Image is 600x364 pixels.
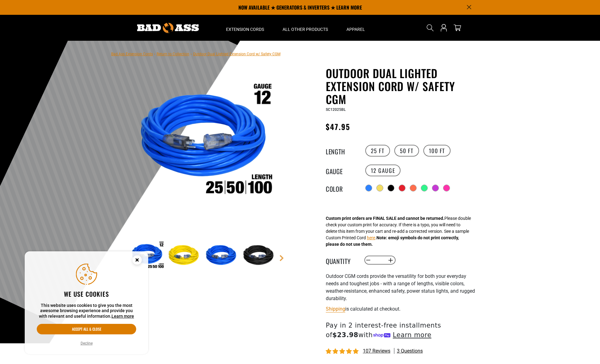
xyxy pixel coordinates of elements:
label: 50 FT [394,145,419,157]
summary: Extension Cords [217,15,273,41]
span: › [154,52,155,56]
button: Decline [79,340,94,346]
h2: We use cookies [37,290,136,298]
a: Next [279,255,285,261]
span: 3 questions [397,348,423,354]
label: Quantity [326,256,357,264]
a: Shipping [326,306,345,312]
div: Please double check your custom print for accuracy. If there is a typo, you will need to delete t... [326,215,471,248]
button: here [367,235,375,241]
aside: Cookie Consent [25,251,148,354]
div: is calculated at checkout. [326,305,477,313]
span: Extension Cords [226,27,264,32]
a: Return to Collection [157,52,189,56]
legend: Length [326,147,357,155]
a: Learn more [111,314,134,319]
h1: Outdoor Dual Lighted Extension Cord w/ Safety CGM [326,67,477,106]
a: Bad Ass Extension Cords [111,52,153,56]
span: Outdoor CGM cords provide the versatility for both your everyday needs and toughest jobs - with a... [326,273,475,301]
span: 107 reviews [363,348,390,354]
p: This website uses cookies to give you the most awesome browsing experience and provide you with r... [37,303,136,319]
img: Bad Ass Extension Cords [137,23,199,33]
span: SC12025BL [326,107,346,112]
strong: Custom print orders are FINAL SALE and cannot be returned. [326,216,444,221]
label: 12 Gauge [365,165,401,176]
legend: Gauge [326,166,357,174]
legend: Color [326,184,357,192]
span: 4.81 stars [326,349,360,354]
summary: All Other Products [273,15,337,41]
summary: Search [425,23,435,33]
summary: Apparel [337,15,374,41]
label: 25 FT [365,145,390,157]
span: Outdoor Dual Lighted Extension Cord w/ Safety CGM [193,52,280,56]
span: All Other Products [283,27,328,32]
span: › [191,52,192,56]
span: $47.95 [326,121,350,132]
img: Black [241,238,277,274]
img: Blue [204,238,240,274]
img: Yellow [167,238,203,274]
nav: breadcrumbs [111,50,280,57]
button: Accept all & close [37,324,136,334]
strong: Note: emoji symbols do not print correctly, please do not use them. [326,235,459,247]
span: Apparel [346,27,365,32]
label: 100 FT [423,145,451,157]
